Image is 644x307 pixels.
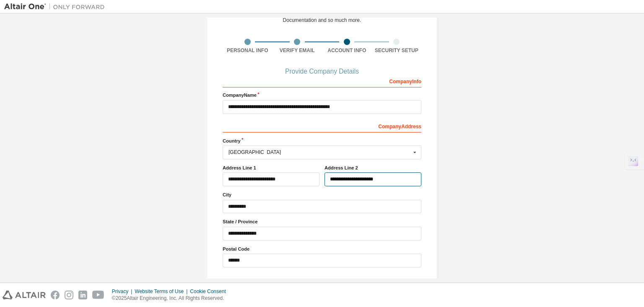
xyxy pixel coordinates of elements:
[135,288,190,295] div: Website Terms of Use
[273,47,322,54] div: Verify Email
[372,47,422,54] div: Security Setup
[229,150,411,155] div: [GEOGRAPHIC_DATA]
[190,288,231,295] div: Cookie Consent
[223,119,421,132] div: Company Address
[3,291,46,299] img: altair_logo.svg
[92,291,104,299] img: youtube.svg
[223,74,421,87] div: Company Info
[223,92,421,98] label: Company Name
[78,291,87,299] img: linkedin.svg
[65,291,73,299] img: instagram.svg
[112,295,231,302] p: © 2025 Altair Engineering, Inc. All Rights Reserved.
[223,191,421,198] label: City
[4,3,109,11] img: Altair One
[325,164,421,171] label: Address Line 2
[112,288,135,295] div: Privacy
[223,246,421,252] label: Postal Code
[322,47,372,54] div: Account Info
[223,138,421,144] label: Country
[223,218,421,225] label: State / Province
[223,47,273,54] div: Personal Info
[223,69,421,74] div: Provide Company Details
[223,164,319,171] label: Address Line 1
[51,291,60,299] img: facebook.svg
